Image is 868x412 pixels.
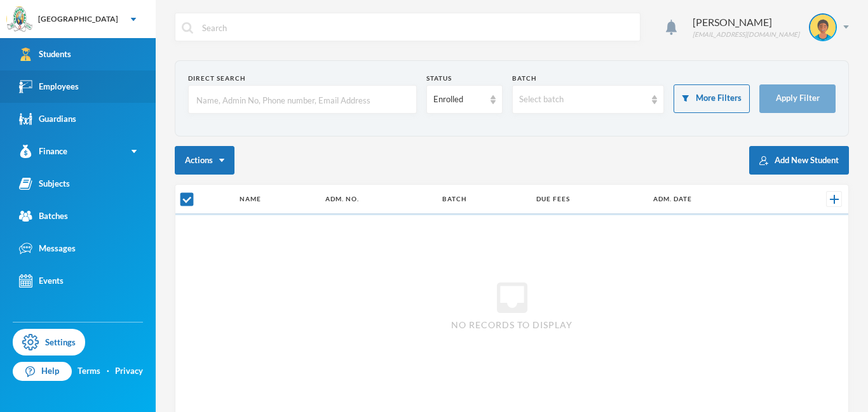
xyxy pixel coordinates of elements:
div: Guardians [19,112,76,126]
a: Terms [78,365,100,378]
div: [PERSON_NAME] [693,15,799,30]
div: [EMAIL_ADDRESS][DOMAIN_NAME] [693,30,799,39]
th: Batch [436,185,530,214]
a: Privacy [115,365,143,378]
div: Employees [19,80,79,93]
th: Adm. Date [647,185,776,214]
div: Select batch [519,93,646,106]
div: [GEOGRAPHIC_DATA] [38,13,118,25]
div: Messages [19,242,76,255]
i: inbox [492,277,532,318]
span: No records to display [451,318,573,331]
input: Name, Admin No, Phone number, Email Address [195,86,410,114]
img: STUDENT [810,15,836,40]
th: Adm. No. [319,185,436,214]
div: Status [426,74,503,83]
div: Finance [19,145,67,158]
div: Batch [512,74,665,83]
th: Name [233,185,320,214]
a: Help [13,362,72,381]
input: Search [201,13,634,42]
img: search [182,22,193,34]
div: Subjects [19,177,70,190]
a: Settings [13,329,85,356]
div: Events [19,274,64,288]
div: Students [19,48,71,61]
img: + [830,195,839,204]
div: Batches [19,209,68,223]
div: · [107,365,109,378]
div: Enrolled [433,93,484,106]
button: Add New Student [749,146,849,175]
img: logo [7,7,32,32]
button: Actions [175,146,234,175]
div: Direct Search [188,74,417,83]
button: Apply Filter [759,84,836,113]
th: Due Fees [530,185,647,214]
button: More Filters [674,84,750,113]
